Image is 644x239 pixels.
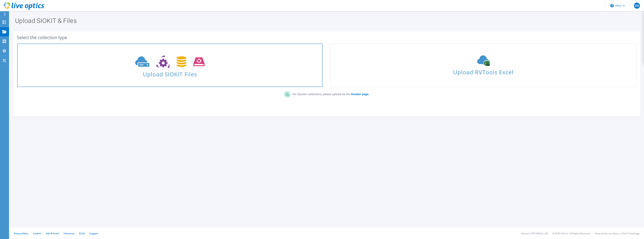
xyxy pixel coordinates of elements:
a: Cookies [33,232,42,235]
a: Dossier page. [350,92,369,96]
a: EULA [79,232,85,235]
div: Select the collection type [17,35,636,39]
svg: \n [610,4,614,7]
a: Support [89,232,98,235]
li: © 2025 Dell Inc. All Rights Reserved [552,232,590,235]
li: Powered by Live Optics, a Dell Technology [595,232,639,235]
h1: Upload SIOKIT & Files [15,17,636,24]
a: Ads & Email [46,232,59,235]
a: Privacy Policy [14,232,28,235]
span: SM [634,3,640,9]
a: Upload SIOKIT Files [17,43,323,87]
a: Upload RVTools Excel [330,43,636,87]
b: Dossier page. [351,92,369,96]
li: Version: [TECHNICAL_ID] [521,232,548,235]
span: Upload SIOKIT Files [17,69,322,77]
span: Upload RVTools Excel [331,67,636,75]
p: For Dossier collections, please upload via the [291,91,369,96]
a: Telemetry [63,232,74,235]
